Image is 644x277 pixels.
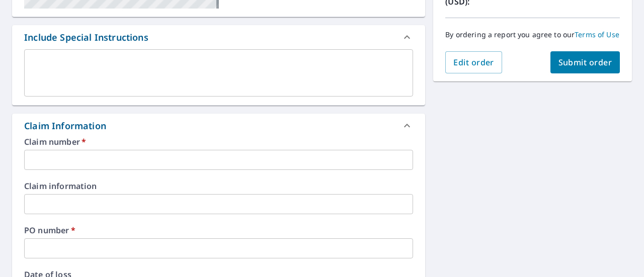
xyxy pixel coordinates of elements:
button: Edit order [445,51,502,73]
div: Include Special Instructions [12,25,425,49]
span: Submit order [558,57,612,68]
p: By ordering a report you agree to our [445,30,620,39]
label: Claim information [24,182,413,190]
div: Claim Information [24,119,106,133]
a: Terms of Use [575,30,619,39]
span: Edit order [453,57,494,68]
button: Submit order [550,51,620,73]
div: Claim Information [12,114,425,138]
div: Include Special Instructions [24,31,148,44]
label: PO number [24,226,413,234]
label: Claim number [24,138,413,146]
